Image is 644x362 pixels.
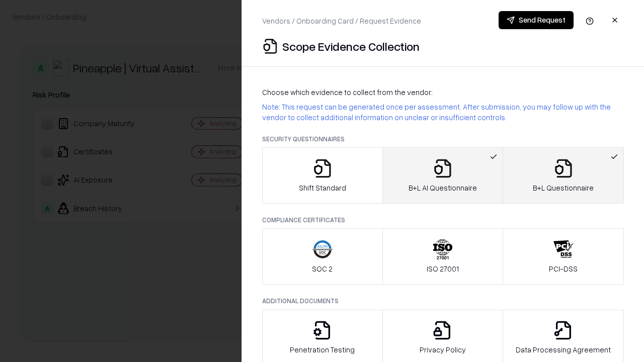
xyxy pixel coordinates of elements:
[382,147,504,204] button: B+L AI Questionnaire
[282,38,420,54] p: Scope Evidence Collection
[262,135,624,143] p: Security Questionnaires
[262,228,383,285] button: SOC 2
[533,183,594,193] p: B+L Questionnaire
[549,263,578,274] p: PCI-DSS
[420,344,466,355] p: Privacy Policy
[409,183,477,193] p: B+L AI Questionnaire
[262,16,421,26] p: Vendors / Onboarding Card / Request Evidence
[262,102,624,123] p: Note: This request can be generated once per assessment. After submission, you may follow up with...
[262,297,624,305] p: Additional Documents
[427,263,459,274] p: ISO 27001
[262,216,624,224] p: Compliance Certificates
[499,11,574,29] button: Send Request
[262,87,624,98] p: Choose which evidence to collect from the vendor:
[503,228,624,285] button: PCI-DSS
[516,344,611,355] p: Data Processing Agreement
[262,147,383,204] button: Shift Standard
[503,147,624,204] button: B+L Questionnaire
[299,183,346,193] p: Shift Standard
[312,263,333,274] p: SOC 2
[290,344,355,355] p: Penetration Testing
[382,228,504,285] button: ISO 27001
